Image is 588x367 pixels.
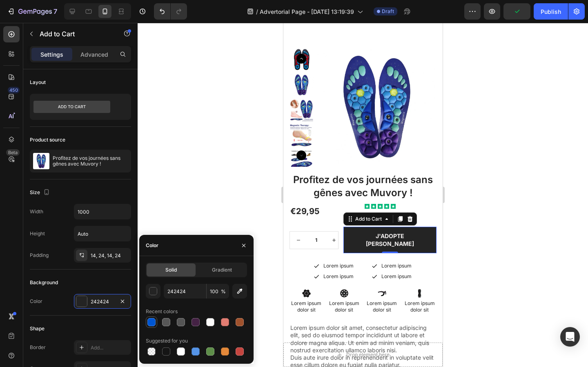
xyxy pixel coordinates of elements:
[74,226,131,241] input: Auto
[6,149,20,156] div: Beta
[91,298,114,305] div: 242424
[212,266,232,274] span: Gradient
[30,325,45,332] div: Shape
[40,29,109,39] p: Add to Cart
[283,23,443,367] iframe: Design area
[33,153,49,169] img: product feature img
[146,242,158,249] div: Color
[30,187,51,198] div: Size
[53,7,57,16] p: 7
[30,136,65,144] div: Product source
[154,3,187,20] div: Undo/Redo
[30,208,43,215] div: Width
[30,298,42,305] div: Color
[221,288,226,295] span: %
[165,266,177,274] span: Solid
[534,3,568,20] button: Publish
[382,8,394,15] span: Draft
[260,7,354,16] span: Advertorial Page - [DATE] 13:19:39
[30,79,46,86] div: Layout
[91,344,129,352] div: Add...
[80,50,108,59] p: Advanced
[53,155,128,167] p: Profitez de vos journées sans gênes avec Muvory !
[256,7,258,16] span: /
[146,337,188,345] div: Suggested for you
[91,252,129,259] div: 14, 24, 14, 24
[30,252,49,259] div: Padding
[30,230,45,237] div: Height
[7,301,152,346] p: Lorem ipsum dolor sit amet, consectetur adipiscing elit, sed do eiusmod tempor incididunt ut labo...
[8,87,20,93] div: 450
[164,284,206,298] input: Eg: FFFFFF
[3,3,61,20] button: 7
[40,50,63,59] p: Settings
[541,7,561,16] div: Publish
[30,344,46,351] div: Border
[560,327,580,347] div: Open Intercom Messenger
[74,204,131,219] input: Auto
[146,308,178,315] div: Recent colors
[30,279,58,286] div: Background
